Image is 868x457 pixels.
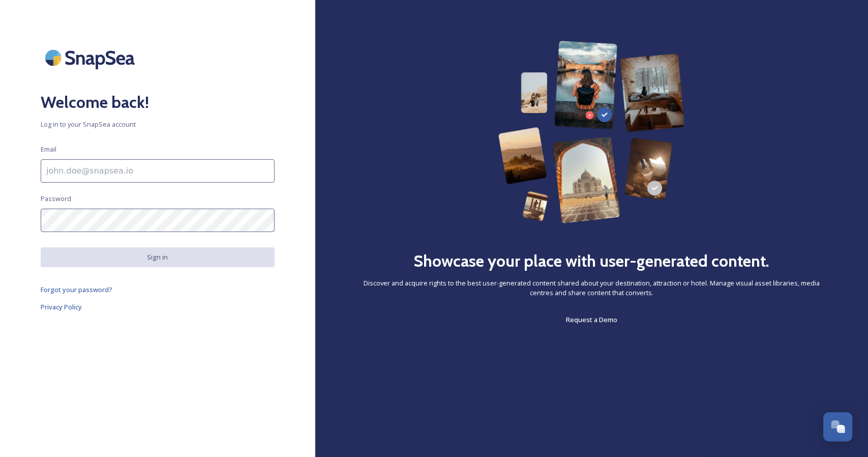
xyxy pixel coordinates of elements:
img: 63b42ca75bacad526042e722_Group%20154-p-800.png [498,41,685,223]
img: SnapSea Logo [41,41,142,75]
button: Open Chat [823,412,853,442]
a: Privacy Policy [41,301,275,313]
span: Privacy Policy [41,302,82,311]
input: john.doe@snapsea.io [41,159,275,183]
span: Log in to your SnapSea account [41,120,275,129]
span: Password [41,194,71,204]
span: Discover and acquire rights to the best user-generated content shared about your destination, att... [356,278,827,298]
span: Email [41,145,56,154]
a: Request a Demo [566,313,617,326]
span: Forgot your password? [41,285,112,294]
h2: Welcome back! [41,90,275,115]
button: Sign in [41,247,275,267]
h2: Showcase your place with user-generated content. [414,249,770,273]
a: Forgot your password? [41,283,275,296]
span: Request a Demo [566,315,617,324]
